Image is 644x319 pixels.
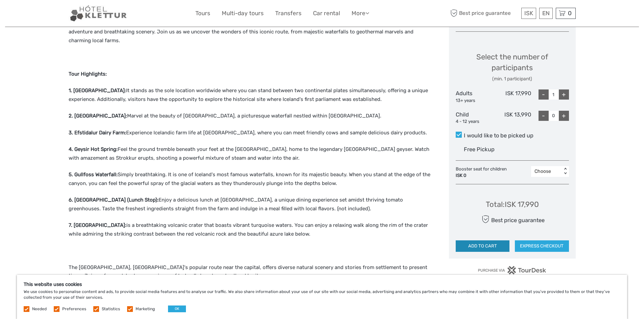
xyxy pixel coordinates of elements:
div: We use cookies to personalise content and ads, to provide social media features and to analyse ou... [17,275,627,319]
p: Come with us and embark on an unforgettable adventure through Iceland's breathtaking [GEOGRAPHIC_... [69,19,435,45]
div: Booster seat for children [456,166,510,179]
div: Best price guarantee [480,213,544,225]
strong: 1. [GEOGRAPHIC_DATA]: [69,87,126,94]
p: It stands as the sole location worldwide where you can stand between two continental plates simul... [69,86,435,104]
div: ISK 13,990 [493,111,531,125]
div: (min. 1 participant) [456,76,569,82]
label: I would like to be picked up [456,132,569,140]
strong: 5. Gullfoss Waterfall: [69,171,118,178]
div: Child [456,111,494,125]
div: 13+ years [456,98,494,104]
strong: 6. [GEOGRAPHIC_DATA] (Lunch Stop): [69,197,159,203]
p: is a breathtaking volcanic crater that boasts vibrant turquoise waters. You can enjoy a relaxing ... [69,221,435,238]
h5: This website uses cookies [24,282,620,287]
p: Simply breathtaking. It is one of Iceland's most famous waterfalls, known for its majestic beauty... [69,170,435,188]
div: ISK 17,990 [493,89,531,104]
div: + [559,111,569,121]
button: EXPRESS CHECKOUT [515,240,569,252]
div: Choose [534,168,558,175]
div: EN [539,8,553,19]
button: OK [168,305,186,312]
strong: Tour Highlights: [69,71,107,77]
div: ISK 0 [456,172,507,179]
strong: 4. Geysir Hot Spring: [69,146,118,152]
img: PurchaseViaTourDesk.png [478,266,546,274]
button: ADD TO CART [456,240,510,252]
strong: 7. [GEOGRAPHIC_DATA]: [69,222,126,228]
p: Experience Icelandic farm life at [GEOGRAPHIC_DATA], where you can meet friendly cows and sample ... [69,129,435,137]
a: Tours [195,8,210,18]
label: Preferences [62,306,86,312]
label: Statistics [102,306,120,312]
strong: 3. Efstidalur Dairy Farm: [69,130,126,136]
div: + [559,89,569,100]
p: We're away right now. Please check back later! [9,12,76,17]
div: - [539,111,549,121]
label: Marketing [136,306,155,312]
img: Our services [69,5,128,22]
a: Car rental [313,8,340,18]
div: Adults [456,89,494,104]
a: Multi-day tours [222,8,264,18]
span: Best price guarantee [449,8,520,19]
div: 4 - 12 years [456,118,494,125]
p: Feel the ground tremble beneath your feet at the [GEOGRAPHIC_DATA], home to the legendary [GEOGRA... [69,145,435,162]
span: Free Pickup [464,146,495,153]
div: - [539,89,549,100]
p: Marvel at the beauty of [GEOGRAPHIC_DATA], a picturesque waterfall nestled within [GEOGRAPHIC_DATA]. [69,112,435,121]
span: ISK [524,10,533,17]
label: Needed [32,306,47,312]
div: Select the number of participants [456,52,569,82]
a: More [352,8,369,18]
p: The [GEOGRAPHIC_DATA], [GEOGRAPHIC_DATA]'s popular route near the capital, offers diverse natural... [69,263,435,281]
span: 0 [567,10,573,17]
a: Transfers [275,8,302,18]
button: Open LiveChat chat widget [78,10,86,19]
strong: 2. [GEOGRAPHIC_DATA]: [69,113,127,119]
div: Total : ISK 17,990 [486,199,539,210]
div: < > [562,168,568,175]
p: Enjoy a delicious lunch at [GEOGRAPHIC_DATA], a unique dining experience set amidst thriving toma... [69,196,435,213]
